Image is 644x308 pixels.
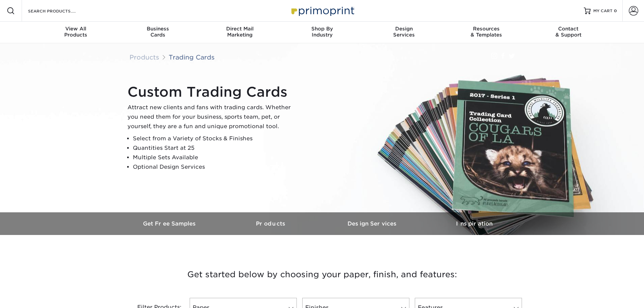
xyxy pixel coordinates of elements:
[117,22,199,43] a: BusinessCards
[445,22,527,43] a: Resources& Templates
[614,8,617,13] span: 0
[424,220,525,227] h3: Inspiration
[363,26,445,32] span: Design
[424,212,525,235] a: Inspiration
[169,53,215,61] a: Trading Cards
[133,162,296,172] li: Optional Design Services
[124,259,520,290] h3: Get started below by choosing your paper, finish, and features:
[199,22,281,43] a: Direct MailMarketing
[527,26,610,32] span: Contact
[133,153,296,162] li: Multiple Sets Available
[127,103,296,131] p: Attract new clients and fans with trading cards. Whether you need them for your business, sports ...
[322,220,424,227] h3: Design Services
[221,212,322,235] a: Products
[363,22,445,43] a: DesignServices
[281,22,363,43] a: Shop ByIndustry
[119,220,221,227] h3: Get Free Samples
[527,22,610,43] a: Contact& Support
[199,26,281,32] span: Direct Mail
[445,26,527,38] div: & Templates
[119,212,221,235] a: Get Free Samples
[221,220,322,227] h3: Products
[281,26,363,32] span: Shop By
[363,26,445,38] div: Services
[129,53,159,61] a: Products
[288,3,356,18] img: Primoprint
[35,26,117,38] div: Products
[133,143,296,153] li: Quantities Start at 25
[527,26,610,38] div: & Support
[445,26,527,32] span: Resources
[133,134,296,143] li: Select from a Variety of Stocks & Finishes
[593,8,613,14] span: MY CART
[127,84,296,100] h1: Custom Trading Cards
[281,26,363,38] div: Industry
[199,26,281,38] div: Marketing
[117,26,199,32] span: Business
[117,26,199,38] div: Cards
[27,7,93,15] input: SEARCH PRODUCTS.....
[35,22,117,43] a: View AllProducts
[35,26,117,32] span: View All
[322,212,424,235] a: Design Services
